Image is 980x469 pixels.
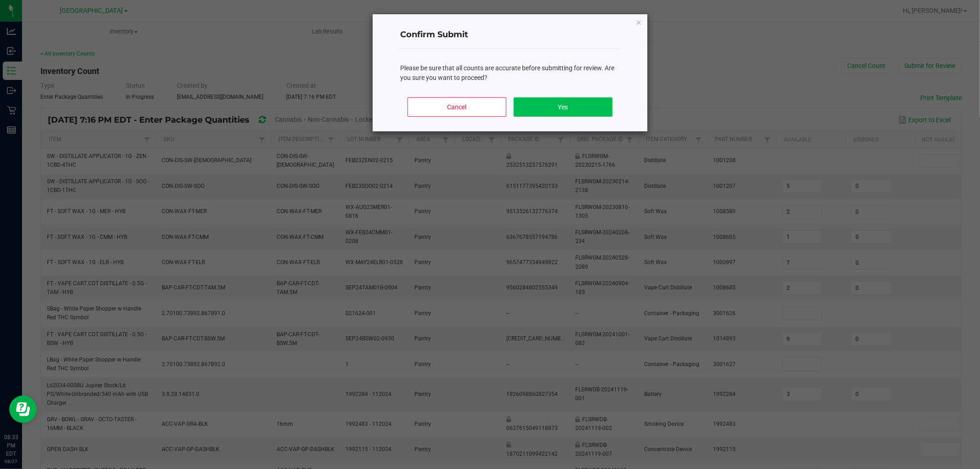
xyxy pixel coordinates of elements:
[400,29,620,41] h4: Confirm Submit
[408,97,506,117] button: Cancel
[635,17,642,28] button: Close
[9,396,37,423] iframe: Resource center
[400,63,620,83] div: Please be sure that all counts are accurate before submitting for review. Are you sure you want t...
[514,97,612,117] button: Yes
